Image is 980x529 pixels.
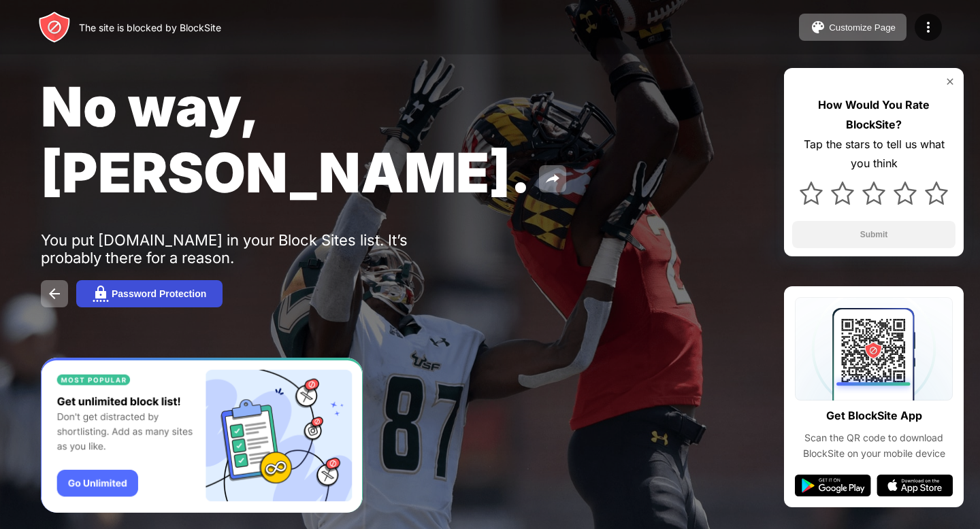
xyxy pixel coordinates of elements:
img: share.svg [544,171,561,187]
div: The site is blocked by BlockSite [79,22,221,33]
div: Get BlockSite App [826,406,922,426]
iframe: Banner [41,358,363,513]
div: How Would You Rate BlockSite? [792,95,955,135]
div: Tap the stars to tell us what you think [792,135,955,174]
img: google-play.svg [795,475,871,496]
img: star.svg [925,182,948,205]
div: You put [DOMAIN_NAME] in your Block Sites list. It’s probably there for a reason. [41,231,461,267]
button: Customize Page [799,14,906,41]
span: No way, [PERSON_NAME]. [41,73,531,205]
img: rate-us-close.svg [945,76,955,87]
img: header-logo.svg [38,11,71,44]
img: back.svg [46,286,63,302]
img: star.svg [800,182,823,205]
img: app-store.svg [877,475,953,496]
button: Submit [792,221,955,248]
img: star.svg [831,182,854,205]
img: pallet.svg [810,19,826,35]
img: star.svg [894,182,917,205]
img: star.svg [862,182,885,205]
button: Password Protection [76,280,223,307]
div: Scan the QR code to download BlockSite on your mobile device [795,430,953,461]
img: menu-icon.svg [920,19,936,35]
div: Password Protection [112,288,206,299]
img: password.svg [93,286,109,302]
div: Customize Page [829,22,896,33]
